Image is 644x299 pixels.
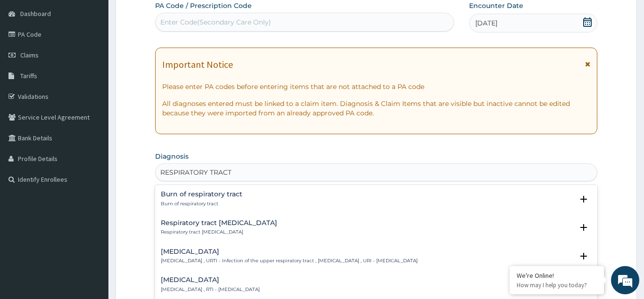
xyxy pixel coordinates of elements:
[49,53,158,65] div: Chat with us now
[161,201,242,207] p: Burn of respiratory tract
[161,191,242,198] h4: Burn of respiratory tract
[517,271,597,280] div: We're Online!
[155,152,189,161] label: Diagnosis
[161,286,260,293] p: [MEDICAL_DATA] , RTI - [MEDICAL_DATA]
[155,1,252,10] label: PA Code / Prescription Code
[161,229,277,235] p: Respiratory tract [MEDICAL_DATA]
[578,251,589,262] i: open select status
[162,59,233,70] h1: Important Notice
[475,18,497,28] span: [DATE]
[162,99,590,118] p: All diagnoses entered must be linked to a claim item. Diagnosis & Claim Items that are visible bu...
[161,258,418,264] p: [MEDICAL_DATA] , URTI - Infection of the upper respiratory tract , [MEDICAL_DATA] , URI - [MEDICA...
[161,276,260,283] h4: [MEDICAL_DATA]
[161,219,277,226] h4: Respiratory tract [MEDICAL_DATA]
[578,222,589,233] i: open select status
[162,82,590,91] p: Please enter PA codes before entering items that are not attached to a PA code
[517,281,597,289] p: How may I help you today?
[17,47,38,71] img: d_794563401_company_1708531726252_794563401
[160,17,271,27] div: Enter Code(Secondary Care Only)
[20,9,51,18] span: Dashboard
[155,5,177,27] div: Minimize live chat window
[20,72,37,80] span: Tariffs
[55,89,130,185] span: We're online!
[20,51,39,59] span: Claims
[469,1,523,10] label: Encounter Date
[161,248,418,255] h4: [MEDICAL_DATA]
[5,199,180,232] textarea: Type your message and hit 'Enter'
[578,194,589,205] i: open select status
